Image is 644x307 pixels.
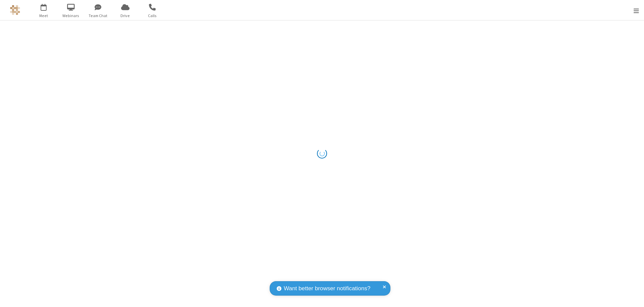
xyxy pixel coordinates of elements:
[58,13,84,19] span: Webinars
[31,13,56,19] span: Meet
[10,5,20,15] img: QA Selenium DO NOT DELETE OR CHANGE
[140,13,165,19] span: Calls
[113,13,138,19] span: Drive
[284,284,370,293] span: Want better browser notifications?
[86,13,111,19] span: Team Chat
